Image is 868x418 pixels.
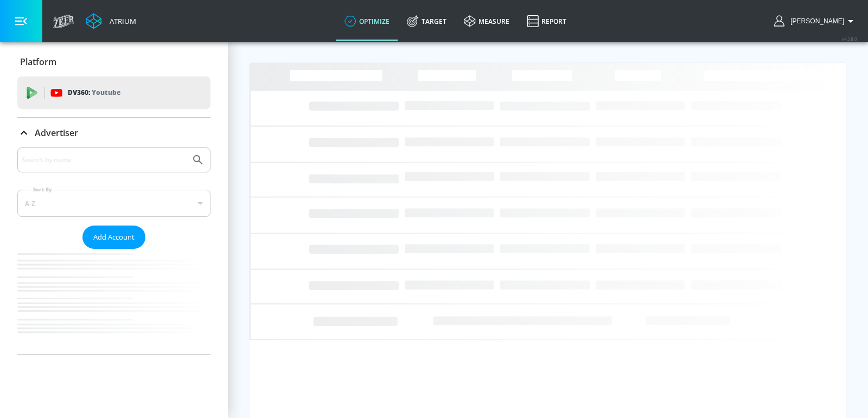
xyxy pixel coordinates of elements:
div: Advertiser [17,118,210,148]
a: measure [455,2,518,41]
p: Platform [20,56,56,68]
label: Sort By [31,186,54,193]
div: DV360: Youtube [17,76,210,109]
div: A-Z [17,190,210,217]
a: Atrium [86,13,136,29]
span: login as: eugenia.kim@zefr.com [786,17,844,25]
a: optimize [336,2,398,41]
p: Youtube [92,87,120,98]
button: Add Account [82,226,145,249]
input: Search by name [22,153,186,167]
span: Add Account [93,231,135,243]
p: Advertiser [35,127,78,139]
nav: list of Advertiser [17,249,210,354]
div: Platform [17,47,210,77]
div: Atrium [105,16,136,26]
p: DV360: [68,87,120,99]
a: Report [518,2,575,41]
div: Advertiser [17,147,210,354]
span: v 4.28.0 [842,36,857,42]
button: [PERSON_NAME] [774,15,857,28]
a: Target [398,2,455,41]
